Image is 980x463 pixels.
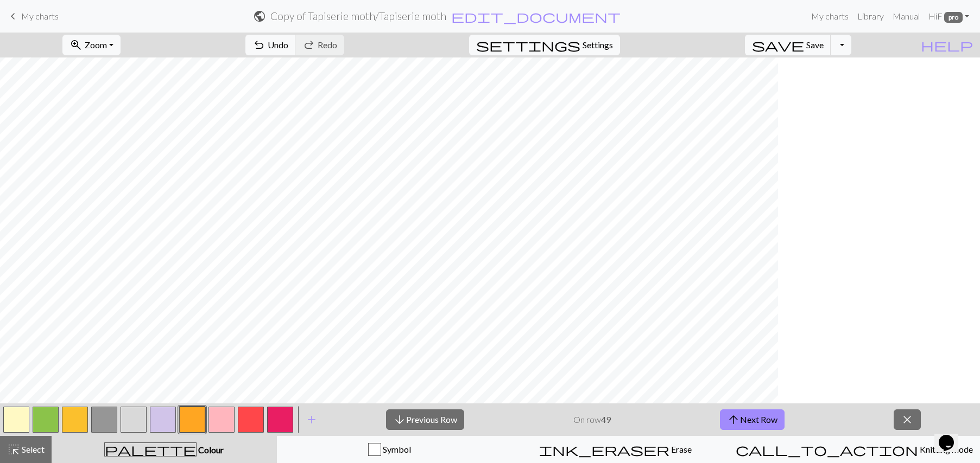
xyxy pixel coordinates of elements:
a: Library [853,5,888,27]
span: Knitting mode [918,444,973,454]
i: Settings [476,38,580,52]
button: Previous Row [386,409,464,430]
span: arrow_upward [727,412,740,427]
span: highlight_alt [7,442,20,457]
a: My charts [7,7,59,25]
button: Colour [52,436,277,463]
span: Save [806,40,824,50]
span: pro [944,12,963,23]
span: Select [20,444,45,454]
button: Zoom [62,35,121,55]
span: undo [252,37,265,53]
span: Colour [197,445,224,455]
strong: 49 [601,414,611,425]
span: edit_document [451,9,621,24]
a: My charts [807,5,853,27]
span: arrow_downward [393,412,406,427]
span: settings [476,37,580,53]
span: ink_eraser [539,442,669,457]
span: Zoom [85,40,107,50]
span: Symbol [381,444,411,454]
span: public [253,9,266,24]
h2: Copy of Tapiserie moth / Tapiserie moth [270,10,446,22]
span: Erase [669,444,692,454]
button: Symbol [277,436,503,463]
span: add [305,412,318,427]
span: Settings [583,38,613,52]
button: Knitting mode [729,436,980,463]
span: zoom_in [69,37,83,53]
button: Undo [245,35,296,55]
span: call_to_action [736,442,918,457]
button: Next Row [720,409,785,430]
iframe: chat widget [934,420,969,452]
span: Undo [268,40,288,50]
a: HiF pro [924,5,973,27]
button: Save [745,35,831,55]
span: My charts [21,11,59,21]
span: palette [105,442,196,457]
p: On row [573,413,611,426]
a: Manual [888,5,924,27]
span: close [901,412,914,427]
button: SettingsSettings [469,35,620,55]
button: Erase [503,436,729,463]
span: keyboard_arrow_left [7,9,20,24]
span: help [921,37,973,53]
span: save [752,37,804,53]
